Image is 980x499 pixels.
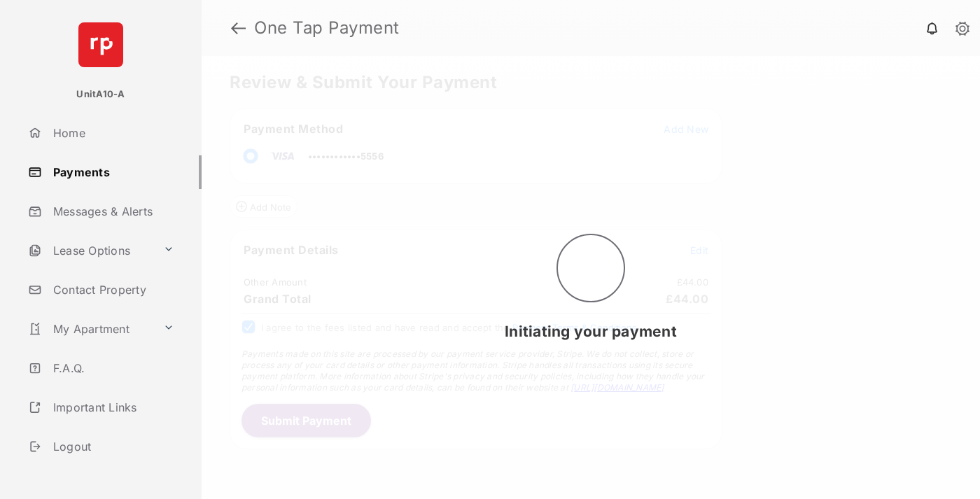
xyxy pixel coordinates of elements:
a: Messages & Alerts [22,195,202,228]
p: UnitA10-A [76,87,125,101]
img: svg+xml;base64,PHN2ZyB4bWxucz0iaHR0cDovL3d3dy53My5vcmcvMjAwMC9zdmciIHdpZHRoPSI2NCIgaGVpZ2h0PSI2NC... [78,22,123,67]
a: F.A.Q. [22,351,202,385]
span: Initiating your payment [505,323,677,340]
a: Important Links [22,391,180,424]
strong: One Tap Payment [254,20,400,36]
a: Home [22,116,202,150]
a: Contact Property [22,273,202,307]
a: Payments [22,155,202,189]
a: Lease Options [22,234,157,267]
a: My Apartment [22,312,157,346]
a: Logout [22,430,202,463]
